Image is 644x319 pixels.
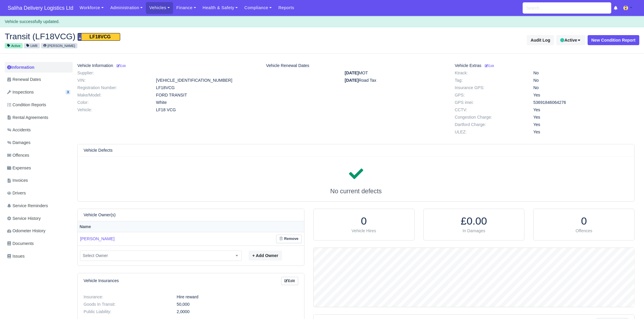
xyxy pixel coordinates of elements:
span: 3 [66,90,70,94]
span: Vehicle Hires [352,228,376,233]
a: Administration [107,2,146,14]
dd: No [529,71,639,76]
span: Issues [7,253,25,260]
h6: Vehicle Insurances [84,278,119,283]
a: Drivers [5,187,73,199]
th: Name [78,221,304,232]
h1: 0 [539,215,628,228]
a: Vehicles [146,2,173,14]
dd: Yes [529,130,639,135]
a: Issues [5,251,73,262]
dd: MOT [340,71,450,76]
a: [PERSON_NAME] [80,236,115,241]
a: Edit [281,277,298,285]
h6: Vehicle Extras [455,63,635,68]
dd: 50,000 [172,302,302,307]
dt: Insurance GPS: [450,85,529,90]
span: Drivers [7,190,26,197]
dt: Dartford Charge: [450,122,529,127]
dd: 53691846064276 [529,100,639,105]
a: Rental Agreements [5,112,73,123]
span: Inspections [7,89,34,96]
dd: No [529,78,639,83]
small: Edit [117,64,126,68]
div: No current defects [84,163,628,195]
h4: No current defects [84,188,628,195]
h2: Transit (LF18VCG) [5,32,318,41]
dd: White [151,100,262,105]
a: Service Reminders [5,200,73,212]
a: Accidents [5,124,73,136]
span: Offences [7,152,29,159]
a: Workforce [76,2,107,14]
h6: Vehicle Defects [84,148,113,153]
dt: VIN: [73,78,151,83]
a: Edit [484,63,494,68]
dt: CCTV: [450,107,529,112]
dt: Color: [73,100,151,105]
span: Condition Reports [7,102,46,108]
small: Edit [485,64,494,68]
a: Damages [5,137,73,148]
span: Service History [7,215,41,222]
small: LWB [24,43,40,48]
a: Service History [5,213,73,224]
button: Active [556,35,585,45]
a: Inspections 3 [5,86,73,98]
button: + Add Owner [249,251,282,261]
a: Documents [5,238,73,249]
dt: Goods In Transit: [79,302,172,307]
h1: £0.00 [430,215,519,228]
button: Remove [276,235,302,243]
strong: [DATE] [345,78,358,83]
dd: LF18VCG [151,85,262,90]
span: Saliha Delivery Logistics Ltd [5,2,76,14]
span: Odometer History [7,228,45,234]
dd: 2,0000 [172,309,302,314]
h1: 0 [319,215,408,228]
span: In Damages [463,228,485,233]
a: Compliance [241,2,275,14]
small: [PERSON_NAME] [41,43,78,48]
dt: ULEZ: [450,130,529,135]
dt: Make/Model: [73,93,151,98]
dt: GPS imei: [450,100,529,105]
dd: FORD TRANSIT [151,93,262,98]
input: Search... [523,2,611,14]
dt: Public Liability: [79,309,172,314]
h6: Vehicle Renewal Dates [266,63,446,68]
button: Audit Log [527,35,554,45]
dt: Vehicle: [73,107,151,112]
span: Accidents [7,127,31,133]
dt: Supplier: [73,71,151,76]
dt: Registration Number: [73,85,151,90]
dt: Congestion Charge: [450,115,529,120]
dt: Tag: [450,78,529,83]
span: Offences [575,228,592,233]
dd: Yes [529,122,639,127]
dd: Yes [529,107,639,112]
dd: Hire reward [172,295,302,300]
button: New Condition Report [588,35,639,45]
dd: No [529,85,639,90]
a: Renewal Dates [5,74,73,85]
h6: Vehicle Owner(s) [84,212,115,217]
span: Select Owner [80,252,242,259]
small: Active [5,43,23,48]
span: Select Owner [80,251,242,261]
dt: GPS: [450,93,529,98]
dt: Ktrack: [450,71,529,76]
dd: Yes [529,93,639,98]
a: Condition Reports [5,99,73,111]
span: Invoices [7,177,28,184]
span: Renewal Dates [7,76,41,83]
a: Saliha Delivery Logistics Ltd [5,2,76,14]
a: Information [5,62,73,73]
a: Health & Safety [199,2,241,14]
a: Invoices [5,175,73,186]
span: Damages [7,139,30,146]
a: Reports [275,2,297,14]
dd: Road Tax [340,78,450,83]
span: Expenses [7,165,31,171]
